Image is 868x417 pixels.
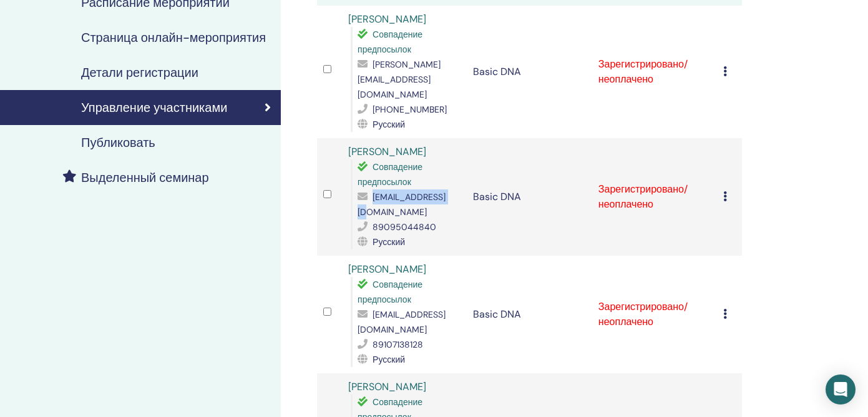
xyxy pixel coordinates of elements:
[358,191,446,218] span: [EMAIL_ADDRESS][DOMAIN_NAME]
[81,135,155,150] h4: Публиковать
[373,104,447,115] span: [PHONE_NUMBER]
[373,119,405,130] span: Русский
[348,263,426,276] a: [PERSON_NAME]
[467,6,592,138] td: Basic DNA
[467,138,592,256] td: Basic DNA
[467,256,592,373] td: Basic DNA
[81,65,198,80] h4: Детали регистрации
[358,59,441,100] span: [PERSON_NAME][EMAIL_ADDRESS][DOMAIN_NAME]
[373,339,423,350] span: 89107138128
[358,29,422,55] span: Совпадение предпосылок
[81,30,266,45] h4: Страница онлайн-мероприятия
[358,309,446,335] span: [EMAIL_ADDRESS][DOMAIN_NAME]
[826,374,856,404] div: Open Intercom Messenger
[81,170,209,185] h4: Выделенный семинар
[81,100,227,115] h4: Управление участниками
[373,354,405,365] span: Русский
[348,380,426,393] a: [PERSON_NAME]
[373,221,436,233] span: 89095044840
[358,161,422,188] span: Совпадение предпосылок
[358,279,422,305] span: Совпадение предпосылок
[348,145,426,158] a: [PERSON_NAME]
[373,236,405,248] span: Русский
[348,13,426,26] a: [PERSON_NAME]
